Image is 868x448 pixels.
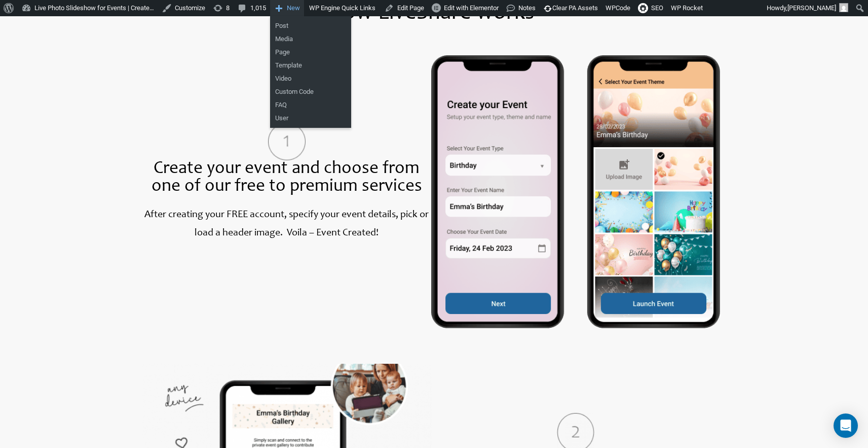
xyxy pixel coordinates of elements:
[268,123,306,160] img: hiw_step_one
[270,46,351,59] a: Page
[270,59,351,72] a: Template
[651,4,663,12] span: SEO
[270,19,351,32] a: Post
[270,85,351,98] a: Custom Code
[270,72,351,85] a: Video
[270,98,351,112] a: FAQ
[270,32,351,46] a: Media
[431,55,720,328] img: How LiveShare works
[834,413,858,438] div: Open Intercom Messenger
[144,210,429,238] label: After creating your FREE account, specify your event details, pick or load a header image. Voila ...
[270,112,351,125] a: User
[787,4,836,12] span: [PERSON_NAME]
[270,16,351,128] ul: New
[152,160,422,196] span: Create your event and choose from one of our free to premium services
[444,4,499,12] span: Edit with Elementor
